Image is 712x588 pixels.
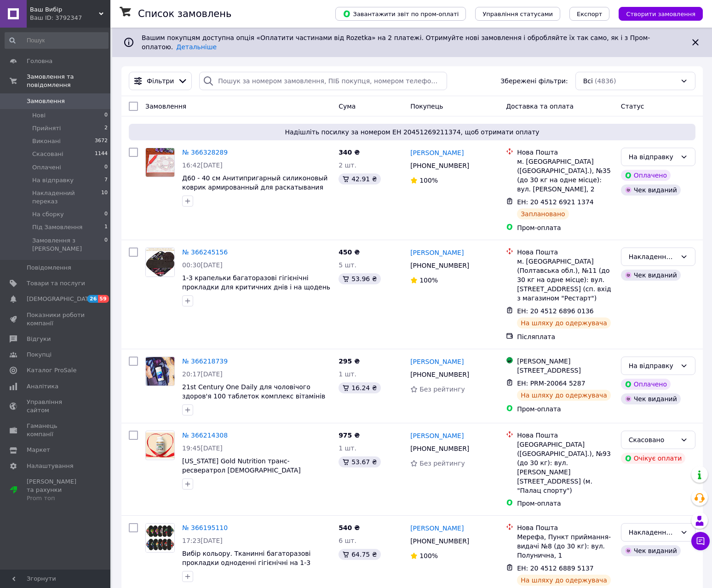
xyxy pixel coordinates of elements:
div: [PHONE_NUMBER] [408,259,471,272]
span: На відправку [32,176,74,184]
div: Оплачено [621,170,671,181]
div: 53.67 ₴ [339,456,380,467]
span: Без рейтингу [419,460,465,467]
a: № 366245156 [182,248,228,256]
div: Післяплата [517,332,614,341]
div: [PERSON_NAME] [517,357,614,366]
span: 3672 [95,137,108,145]
span: 1 шт. [339,444,356,452]
span: ЕН: 20 4512 6896 0136 [517,307,594,315]
div: Чек виданий [621,393,681,404]
span: Оплачені [32,163,61,172]
button: Чат з покупцем [691,532,710,550]
span: Скасовані [32,150,63,158]
div: м. [GEOGRAPHIC_DATA] (Полтавська обл.), №11 (до 30 кг на одне місце): вул. [STREET_ADDRESS] (сп. ... [517,257,614,303]
a: [PERSON_NAME] [410,248,464,257]
span: Замовлення та повідомлення [27,73,110,89]
div: [PHONE_NUMBER] [408,442,471,455]
span: Накладенний переказ [32,189,101,206]
div: [PHONE_NUMBER] [408,159,471,172]
div: На шляху до одержувача [517,575,611,586]
img: Фото товару [146,148,174,177]
div: 42.91 ₴ [339,173,380,184]
span: Вашим покупцям доступна опція «Оплатити частинами від Rozetka» на 2 платежі. Отримуйте нові замов... [142,34,650,51]
span: 0 [104,111,108,120]
div: Чек виданий [621,270,681,281]
span: 00:30[DATE] [182,261,223,269]
a: Детальніше [176,43,217,51]
span: Експорт [577,11,603,17]
input: Пошук [5,32,109,49]
a: 21st Century One Daily для чоловічого здоров'я 100 таблеток комплекс вітамінів на щодень збір там... [182,383,325,409]
button: Завантажити звіт по пром-оплаті [335,7,466,21]
a: 1-3 крапельки багаторазові гігієнічні прокладки для критичних днів і на щодень [182,274,330,291]
span: Cума [339,103,356,110]
span: Показники роботи компанії [27,311,85,328]
span: 100% [419,177,438,184]
span: Під Замовлення [32,223,82,231]
a: № 366195110 [182,524,228,531]
span: Нові [32,111,46,120]
span: Товари та послуги [27,279,85,288]
div: На відправку [629,361,677,371]
a: [PERSON_NAME] [410,431,464,440]
a: Фото товару [145,431,175,460]
div: Накладенний переказ [629,252,677,262]
span: [US_STATE] Gold Nutrition транс-ресвератрол [DEMOGRAPHIC_DATA] походження 200 мг 60 рослинних кап... [182,457,323,492]
div: На шляху до одержувача [517,317,611,329]
span: 17:23[DATE] [182,537,223,544]
span: Налаштування [27,462,74,470]
div: 53.96 ₴ [339,273,380,284]
span: 20:17[DATE] [182,370,223,378]
button: Створити замовлення [619,7,703,21]
span: Каталог ProSale [27,366,76,375]
span: На сборку [32,210,64,219]
a: Вибір кольору. Тканинні багаторазові прокладки одноденні гігієнічні на 1-3 крапельки для критични... [182,550,310,576]
span: 7 [104,176,108,184]
img: Фото товару [146,524,174,552]
a: Фото товару [145,357,175,386]
span: [PERSON_NAME] та рахунки [27,478,85,503]
span: 19:45[DATE] [182,444,223,452]
div: Пром-оплата [517,499,614,508]
div: [GEOGRAPHIC_DATA] ([GEOGRAPHIC_DATA].), №93 (до 30 кг): вул. [PERSON_NAME][STREET_ADDRESS] (м. "П... [517,440,614,495]
span: Замовлення [27,97,65,105]
a: Фото товару [145,523,175,553]
div: м. [GEOGRAPHIC_DATA] ([GEOGRAPHIC_DATA].), №35 (до 30 кг на одне місце): вул. [PERSON_NAME], 2 [517,157,614,194]
a: № 366328289 [182,149,228,156]
a: Створити замовлення [609,10,703,17]
div: Нова Пошта [517,148,614,157]
a: Фото товару [145,248,175,277]
span: 1 шт. [339,370,356,378]
div: 64.75 ₴ [339,549,380,560]
span: 59 [98,295,109,303]
span: ЕН: PRM-20064 5287 [517,380,585,387]
span: 0 [104,210,108,219]
span: Повідомлення [27,264,71,272]
span: 0 [104,236,108,253]
div: Пром-оплата [517,223,614,232]
span: Доставка та оплата [506,103,574,110]
span: 1 [104,223,108,231]
a: № 366214308 [182,432,228,439]
div: Накладенний переказ [629,527,677,537]
img: Фото товару [146,248,174,277]
div: Нова Пошта [517,248,614,257]
span: 340 ₴ [339,149,360,156]
span: 2 [104,124,108,133]
span: Відгуки [27,335,51,343]
span: Прийняті [32,124,61,133]
div: Prom топ [27,494,85,502]
span: 100% [419,277,438,284]
div: Мерефа, Пункт приймання-видачі №8 (до 30 кг): вул. Полунична, 1 [517,532,614,560]
div: [STREET_ADDRESS] [517,366,614,375]
span: 5 шт. [339,261,356,269]
span: Всі [583,76,593,86]
div: 16.24 ₴ [339,382,380,393]
span: Збережені фільтри: [500,76,568,86]
a: [PERSON_NAME] [410,357,464,366]
span: Завантажити звіт по пром-оплаті [343,10,459,18]
a: Д60 - 40 см Анитипригарный силиконовый коврик армированный для раскатывания теста запекания и вып... [182,174,327,200]
span: 100% [419,552,438,559]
